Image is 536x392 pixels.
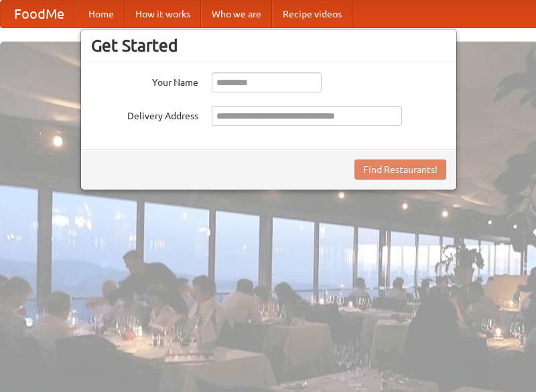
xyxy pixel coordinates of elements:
a: FoodMe [1,1,78,27]
a: Who we are [201,1,272,27]
a: How it works [125,1,201,27]
a: Home [78,1,125,27]
h3: Get Started [91,36,446,56]
button: Find Restaurants! [354,159,446,180]
label: Your Name [91,72,198,89]
a: Recipe videos [272,1,352,27]
label: Delivery Address [91,106,198,123]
